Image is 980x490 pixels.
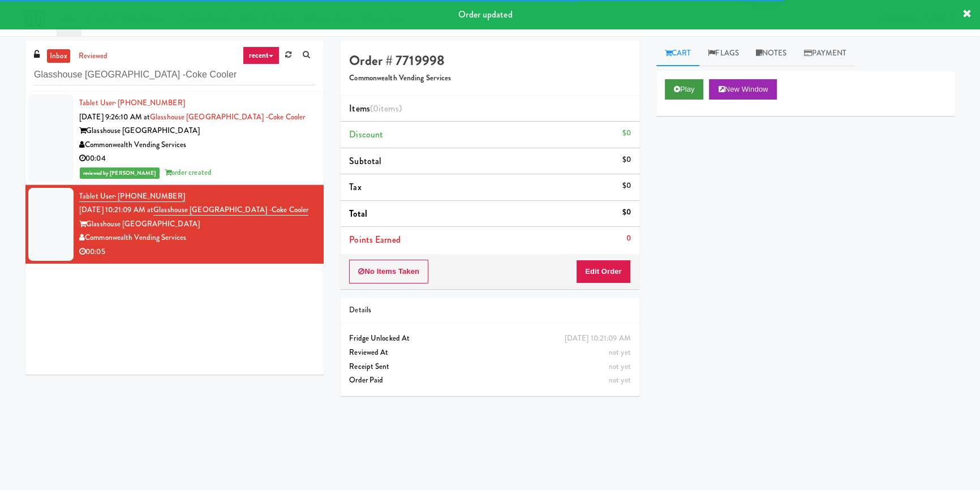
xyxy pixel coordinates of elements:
[349,154,381,167] span: Subtotal
[25,92,324,185] li: Tablet User· [PHONE_NUMBER][DATE] 9:26:10 AM atGlasshouse [GEOGRAPHIC_DATA] -Coke CoolerGlasshous...
[79,152,315,166] div: 00:04
[25,185,324,264] li: Tablet User· [PHONE_NUMBER][DATE] 10:21:09 AM atGlasshouse [GEOGRAPHIC_DATA] -Coke CoolerGlasshou...
[79,191,185,202] a: Tablet User· [PHONE_NUMBER]
[709,79,777,100] button: New Window
[609,375,631,385] span: not yet
[622,153,630,167] div: $0
[79,231,315,245] div: Commonwealth Vending Services
[699,41,747,66] a: Flags
[349,373,630,388] div: Order Paid
[622,126,630,140] div: $0
[47,49,70,63] a: inbox
[79,124,315,138] div: Glasshouse [GEOGRAPHIC_DATA]
[79,217,315,231] div: Glasshouse [GEOGRAPHIC_DATA]
[349,360,630,374] div: Receipt Sent
[576,260,631,283] button: Edit Order
[795,41,855,66] a: Payment
[153,204,308,216] a: Glasshouse [GEOGRAPHIC_DATA] -Coke Cooler
[243,46,280,65] a: recent
[349,53,630,68] h4: Order # 7719998
[370,102,402,115] span: (0 )
[79,97,185,108] a: Tablet User· [PHONE_NUMBER]
[379,102,399,115] ng-pluralize: items
[626,231,631,246] div: 0
[79,204,153,215] span: [DATE] 10:21:09 AM at
[165,167,212,178] span: order created
[80,167,160,179] span: reviewed by [PERSON_NAME]
[622,205,630,220] div: $0
[79,111,150,122] span: [DATE] 9:26:10 AM at
[150,111,305,122] a: Glasshouse [GEOGRAPHIC_DATA] -Coke Cooler
[349,233,400,246] span: Points Earned
[656,41,700,66] a: Cart
[349,260,428,283] button: No Items Taken
[349,207,367,220] span: Total
[349,346,630,360] div: Reviewed At
[349,74,630,83] h5: Commonwealth Vending Services
[609,347,631,358] span: not yet
[565,332,631,346] div: [DATE] 10:21:09 AM
[349,128,383,141] span: Discount
[349,303,630,317] div: Details
[747,41,796,66] a: Notes
[114,97,185,108] span: · [PHONE_NUMBER]
[458,8,512,21] span: Order updated
[349,180,361,194] span: Tax
[76,49,111,63] a: reviewed
[665,79,704,100] button: Play
[34,65,315,85] input: Search vision orders
[622,179,630,193] div: $0
[114,191,185,201] span: · [PHONE_NUMBER]
[349,332,630,346] div: Fridge Unlocked At
[349,102,401,115] span: Items
[609,361,631,372] span: not yet
[79,138,315,152] div: Commonwealth Vending Services
[79,245,315,259] div: 00:05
